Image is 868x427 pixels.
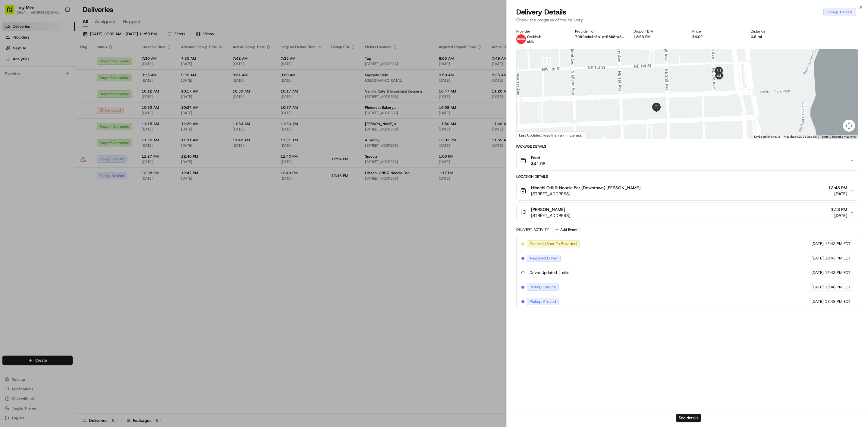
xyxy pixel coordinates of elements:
a: 📗Knowledge Base [4,133,49,143]
span: [DATE] [811,284,824,290]
button: See all [93,77,110,85]
button: See details [676,414,701,422]
div: 0.5 mi [751,34,800,39]
span: Driver Updated [530,270,557,275]
span: [DATE] [831,212,847,218]
img: 1736555255976-a54dd68f-1ca7-489b-9aae-adbdc363a1c4 [12,94,17,99]
button: Food$41.96 [517,151,858,170]
span: [PERSON_NAME] [531,206,565,212]
span: 12:42 PM EDT [825,241,851,246]
span: Knowledge Base [12,135,46,141]
span: Assigned Driver [530,256,558,261]
a: 💻API Documentation [49,133,99,143]
div: Price [692,29,741,34]
img: 1738778727109-b901c2ba-d612-49f7-a14d-d897ce62d23f [13,58,24,69]
span: Pylon [60,150,73,154]
div: Distance [751,29,800,34]
div: We're available if you need us! [27,64,83,69]
img: 5e692f75ce7d37001a5d71f1 [516,34,526,44]
span: sirio [527,39,534,44]
span: 1:13 PM [831,206,847,212]
span: Created (Sent To Provider) [530,241,577,246]
img: 1736555255976-a54dd68f-1ca7-489b-9aae-adbdc363a1c4 [12,110,17,115]
div: Location Details [516,174,858,179]
p: Welcome 👋 [6,24,110,34]
div: $4.02 [692,34,741,39]
span: Regen Pajulas [19,94,44,99]
button: 7999bde4-3b1c-56b8-a302-d65bcd38fd38 [575,34,624,39]
div: Provider [516,29,565,34]
span: Hibachi Grill & Noodle Bar (Downtown) [PERSON_NAME] [531,185,640,191]
div: Provider Id [575,29,624,34]
span: 12:48 PM EDT [825,299,851,304]
span: [STREET_ADDRESS] [531,191,640,197]
img: Google [518,131,538,139]
div: 💻 [51,136,56,140]
span: [DATE] [828,191,847,197]
a: Report a map error [832,135,856,138]
p: Check the progress of the delivery. [516,17,858,23]
span: Pickup Enroute [530,284,556,290]
button: Keyboard shortcuts [754,135,780,139]
button: Start new chat [102,60,110,67]
button: Map camera controls [843,120,855,132]
span: Grubhub [527,34,541,39]
div: Delivery Activity [516,227,549,232]
span: • [45,94,47,99]
span: sirio [562,270,569,275]
input: Clear [16,39,99,46]
img: Nash [6,6,18,18]
span: 12:43 PM EDT [825,270,851,275]
div: 12:53 PM [634,34,683,39]
button: Hibachi Grill & Noodle Bar (Downtown) [PERSON_NAME][STREET_ADDRESS]12:43 PM[DATE] [517,181,858,200]
div: 1 [710,60,716,67]
img: Dianne Alexi Soriano [6,104,16,114]
span: [DATE] [811,256,824,261]
img: 1736555255976-a54dd68f-1ca7-489b-9aae-adbdc363a1c4 [6,58,17,69]
button: [PERSON_NAME][STREET_ADDRESS]1:13 PM[DATE] [517,203,858,222]
span: Food [531,155,546,161]
span: [PERSON_NAME] [PERSON_NAME] [19,110,80,115]
span: Pickup Arrived [530,299,556,304]
span: Map data ©2025 Google [784,135,816,138]
span: [DATE] [811,241,824,246]
span: 12:48 PM EDT [825,284,851,290]
a: Open this area in Google Maps (opens a new window) [518,131,538,139]
span: [DATE] [811,299,824,304]
a: Terms (opens in new tab) [820,135,829,138]
div: Last Updated: less than a minute ago [517,131,585,139]
button: Add Event [553,226,580,233]
a: Powered byPylon [42,149,73,154]
span: API Documentation [57,135,97,141]
span: Delivery Details [516,7,566,17]
img: Regen Pajulas [6,88,16,98]
div: Past conversations [6,79,40,83]
span: 12:43 PM EDT [825,256,851,261]
div: Package Details [516,144,858,149]
div: 📗 [6,136,11,140]
div: Dropoff ETA [634,29,683,34]
span: [DATE] [49,94,61,99]
span: $41.96 [531,161,546,167]
span: 12:43 PM [828,185,847,191]
span: [STREET_ADDRESS] [531,212,571,218]
span: [DATE] [84,110,97,115]
span: [DATE] [811,270,824,275]
span: • [81,110,83,115]
div: Start new chat [27,58,99,64]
